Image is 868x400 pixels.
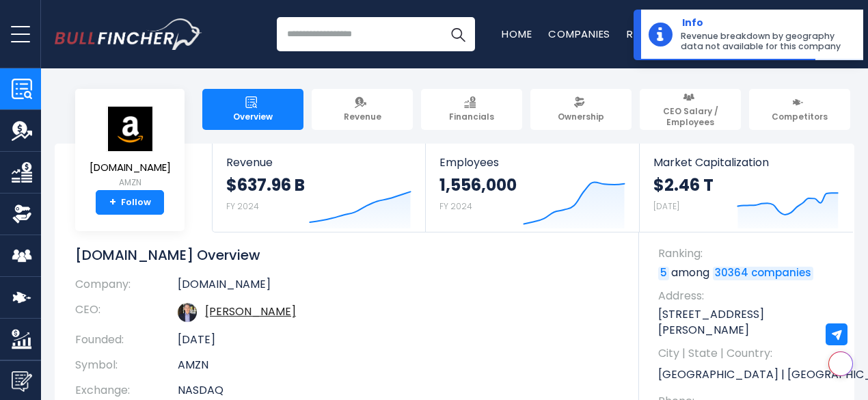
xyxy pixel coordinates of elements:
[548,27,610,41] a: Companies
[426,144,638,232] a: Employees 1,556,000 FY 2024
[178,278,619,297] td: [DOMAIN_NAME]
[658,265,841,280] p: among
[226,156,411,169] span: Revenue
[213,144,425,232] a: Revenue $637.96 B FY 2024
[344,111,381,122] span: Revenue
[640,144,853,232] a: Market Capitalization $2.46 T [DATE]
[646,106,735,127] span: CEO Salary / Employees
[421,89,522,130] a: Financials
[109,196,116,209] strong: +
[178,353,619,378] td: AMZN
[75,246,619,264] h1: [DOMAIN_NAME] Overview
[658,365,841,386] p: [GEOGRAPHIC_DATA] | [GEOGRAPHIC_DATA] | US
[681,31,848,52] span: Revenue breakdown by geography data not available for this company
[682,17,847,29] strong: Info
[202,89,303,130] a: Overview
[89,105,172,191] a: [DOMAIN_NAME] AMZN
[627,27,673,41] a: Ranking
[653,174,714,196] strong: $2.46 T
[449,111,494,122] span: Financials
[178,303,197,322] img: andy-jassy.jpg
[75,297,178,328] th: CEO:
[439,200,472,212] small: FY 2024
[749,89,850,130] a: Competitors
[653,200,679,212] small: [DATE]
[226,174,305,196] strong: $637.96 B
[439,174,517,196] strong: 1,556,000
[205,304,296,319] a: ceo
[55,18,202,50] a: Go to homepage
[441,17,475,51] button: Search
[439,156,625,169] span: Employees
[233,111,273,122] span: Overview
[653,156,839,169] span: Market Capitalization
[226,200,259,212] small: FY 2024
[558,111,604,122] span: Ownership
[90,176,171,189] small: AMZN
[530,89,632,130] a: Ownership
[75,353,178,378] th: Symbol:
[312,89,413,130] a: Revenue
[658,246,841,261] span: Ranking:
[75,328,178,353] th: Founded:
[658,307,841,338] p: [STREET_ADDRESS][PERSON_NAME]
[75,278,178,297] th: Company:
[12,204,32,224] img: Ownership
[55,18,202,50] img: Bullfincher logo
[658,346,841,361] span: City | State | Country:
[713,267,813,280] a: 30364 companies
[658,289,841,304] span: Address:
[502,27,532,41] a: Home
[96,190,164,215] a: +Follow
[178,328,619,353] td: [DATE]
[772,111,828,122] span: Competitors
[90,162,171,174] span: [DOMAIN_NAME]
[658,267,669,280] a: 5
[640,89,741,130] a: CEO Salary / Employees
